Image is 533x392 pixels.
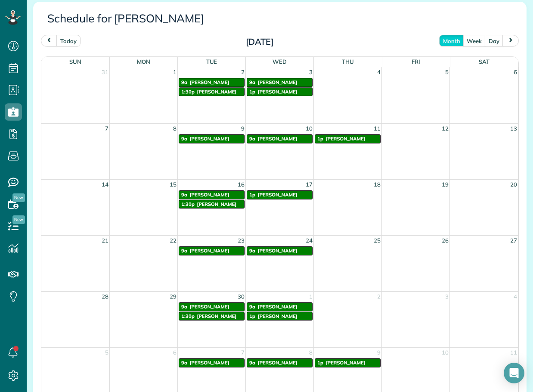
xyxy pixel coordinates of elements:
[169,236,177,246] span: 22
[509,124,518,134] span: 13
[444,67,449,77] span: 5
[101,236,109,246] span: 21
[137,58,150,65] span: Mon
[190,192,229,198] span: [PERSON_NAME]
[197,313,237,319] span: [PERSON_NAME]
[258,79,297,85] span: [PERSON_NAME]
[179,134,245,143] a: 9a [PERSON_NAME]
[237,236,245,246] span: 23
[181,360,187,366] span: 9a
[190,136,229,142] span: [PERSON_NAME]
[47,12,512,25] h3: Schedule for [PERSON_NAME]
[181,313,195,319] span: 1:30p
[258,304,297,310] span: [PERSON_NAME]
[326,360,366,366] span: [PERSON_NAME]
[513,67,518,77] span: 6
[463,35,486,47] button: week
[56,35,81,47] button: today
[179,302,245,311] a: 9a [PERSON_NAME]
[181,201,195,207] span: 1:30p
[249,79,255,85] span: 9a
[181,79,187,85] span: 9a
[181,192,187,198] span: 9a
[197,201,237,207] span: [PERSON_NAME]
[441,236,449,246] span: 26
[308,292,313,302] span: 1
[247,358,313,367] a: 9a [PERSON_NAME]
[206,37,313,47] h2: [DATE]
[247,246,313,255] a: 9a [PERSON_NAME]
[190,248,229,254] span: [PERSON_NAME]
[12,193,25,202] span: New
[376,67,381,77] span: 4
[169,292,177,302] span: 29
[249,89,255,95] span: 1p
[169,180,177,190] span: 15
[258,192,297,198] span: [PERSON_NAME]
[441,124,449,134] span: 12
[190,304,229,310] span: [PERSON_NAME]
[237,180,245,190] span: 16
[104,348,109,358] span: 5
[240,348,245,358] span: 7
[249,192,255,198] span: 1p
[249,136,255,142] span: 9a
[342,58,354,65] span: Thu
[376,348,381,358] span: 9
[412,58,420,65] span: Fri
[249,360,255,366] span: 9a
[258,248,297,254] span: [PERSON_NAME]
[181,304,187,310] span: 9a
[179,87,245,96] a: 1:30p [PERSON_NAME]
[504,363,524,383] div: Open Intercom Messenger
[441,180,449,190] span: 19
[444,292,449,302] span: 3
[258,360,297,366] span: [PERSON_NAME]
[197,89,237,95] span: [PERSON_NAME]
[258,89,297,95] span: [PERSON_NAME]
[179,190,245,199] a: 9a [PERSON_NAME]
[247,302,313,311] a: 9a [PERSON_NAME]
[305,180,313,190] span: 17
[104,124,109,134] span: 7
[247,134,313,143] a: 9a [PERSON_NAME]
[479,58,490,65] span: Sat
[441,348,449,358] span: 10
[247,87,313,96] a: 1p [PERSON_NAME]
[305,236,313,246] span: 24
[317,136,323,142] span: 1p
[179,200,245,208] a: 1:30p [PERSON_NAME]
[172,124,177,134] span: 8
[179,358,245,367] a: 9a [PERSON_NAME]
[249,313,255,319] span: 1p
[240,67,245,77] span: 2
[326,136,366,142] span: [PERSON_NAME]
[181,89,195,95] span: 1:30p
[513,292,518,302] span: 4
[181,248,187,254] span: 9a
[315,358,381,367] a: 1p [PERSON_NAME]
[308,348,313,358] span: 8
[206,58,217,65] span: Tue
[41,35,57,47] button: prev
[308,67,313,77] span: 3
[179,312,245,320] a: 1:30p [PERSON_NAME]
[12,215,25,224] span: New
[172,348,177,358] span: 6
[317,360,323,366] span: 1p
[179,78,245,87] a: 9a [PERSON_NAME]
[190,79,229,85] span: [PERSON_NAME]
[315,134,381,143] a: 1p [PERSON_NAME]
[69,58,81,65] span: Sun
[249,304,255,310] span: 9a
[439,35,464,47] button: month
[240,124,245,134] span: 9
[101,67,109,77] span: 31
[509,236,518,246] span: 27
[247,312,313,320] a: 1p [PERSON_NAME]
[101,180,109,190] span: 14
[179,246,245,255] a: 9a [PERSON_NAME]
[376,292,381,302] span: 2
[305,124,313,134] span: 10
[249,248,255,254] span: 9a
